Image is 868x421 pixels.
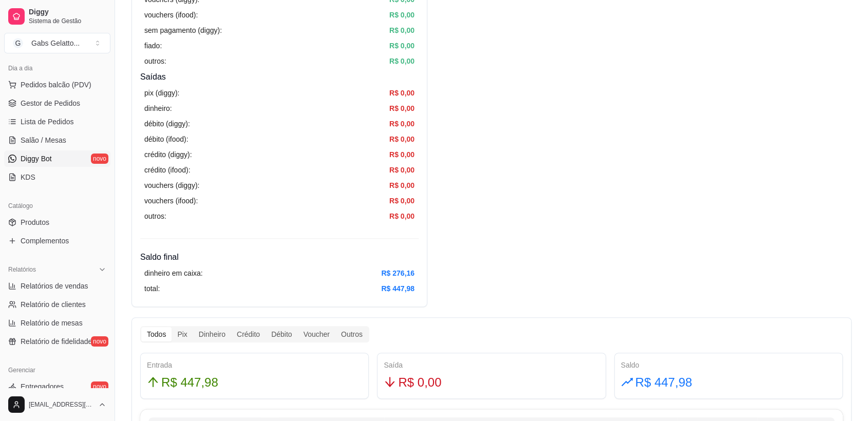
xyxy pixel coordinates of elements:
[21,172,35,182] span: KDS
[21,336,92,347] span: Relatório de fidelidade
[389,103,414,114] article: R$ 0,00
[29,17,106,25] span: Sistema de Gestão
[389,149,414,160] article: R$ 0,00
[147,359,362,371] div: Entrada
[384,376,396,388] span: arrow-down
[389,180,414,191] article: R$ 0,00
[29,400,94,409] span: [EMAIL_ADDRESS][DOMAIN_NAME]
[140,251,419,263] h4: Saldo final
[4,132,110,148] a: Salão / Mesas
[389,195,414,206] article: R$ 0,00
[389,25,414,36] article: R$ 0,00
[161,373,218,392] span: R$ 447,98
[21,154,52,164] span: Diggy Bot
[381,267,414,279] article: R$ 276,16
[21,98,80,108] span: Gestor de Pedidos
[144,283,160,294] article: total:
[144,87,179,99] article: pix (diggy):
[4,296,110,313] a: Relatório de clientes
[4,315,110,331] a: Relatório de mesas
[144,103,172,114] article: dinheiro:
[144,25,222,36] article: sem pagamento (diggy):
[21,117,74,127] span: Lista de Pedidos
[384,359,599,371] div: Saída
[298,327,335,341] div: Voucher
[621,359,836,371] div: Saldo
[144,40,162,51] article: fiado:
[4,76,110,93] button: Pedidos balcão (PDV)
[4,95,110,111] a: Gestor de Pedidos
[389,210,414,222] article: R$ 0,00
[389,133,414,145] article: R$ 0,00
[621,376,633,388] span: rise
[4,278,110,294] a: Relatórios de vendas
[144,133,188,145] article: débito (ifood):
[141,327,172,341] div: Todos
[144,55,166,67] article: outros:
[144,149,192,160] article: crédito (diggy):
[21,135,66,145] span: Salão / Mesas
[4,214,110,231] a: Produtos
[231,327,266,341] div: Crédito
[144,195,198,206] article: vouchers (ifood):
[29,8,106,17] span: Diggy
[389,118,414,129] article: R$ 0,00
[147,376,159,388] span: arrow-up
[144,9,198,21] article: vouchers (ifood):
[140,71,419,83] h4: Saídas
[389,87,414,99] article: R$ 0,00
[21,381,64,392] span: Entregadores
[144,164,190,176] article: crédito (ifood):
[172,327,193,341] div: Pix
[144,118,190,129] article: débito (diggy):
[4,33,110,53] button: Select a team
[21,236,69,246] span: Complementos
[144,267,203,279] article: dinheiro em caixa:
[4,378,110,395] a: Entregadoresnovo
[4,60,110,76] div: Dia a dia
[4,113,110,130] a: Lista de Pedidos
[4,362,110,378] div: Gerenciar
[31,38,80,48] div: Gabs Gelatto ...
[4,169,110,185] a: KDS
[4,198,110,214] div: Catálogo
[21,281,88,291] span: Relatórios de vendas
[389,55,414,67] article: R$ 0,00
[389,164,414,176] article: R$ 0,00
[21,80,91,90] span: Pedidos balcão (PDV)
[21,299,86,310] span: Relatório de clientes
[389,9,414,21] article: R$ 0,00
[4,392,110,417] button: [EMAIL_ADDRESS][DOMAIN_NAME]
[21,217,49,227] span: Produtos
[8,265,36,274] span: Relatórios
[398,373,441,392] span: R$ 0,00
[381,283,414,294] article: R$ 447,98
[335,327,368,341] div: Outros
[266,327,297,341] div: Débito
[13,38,23,48] span: G
[635,373,692,392] span: R$ 447,98
[4,150,110,167] a: Diggy Botnovo
[144,210,166,222] article: outros:
[4,233,110,249] a: Complementos
[389,40,414,51] article: R$ 0,00
[21,318,83,328] span: Relatório de mesas
[193,327,231,341] div: Dinheiro
[4,333,110,350] a: Relatório de fidelidadenovo
[144,180,199,191] article: vouchers (diggy):
[4,4,110,29] a: DiggySistema de Gestão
